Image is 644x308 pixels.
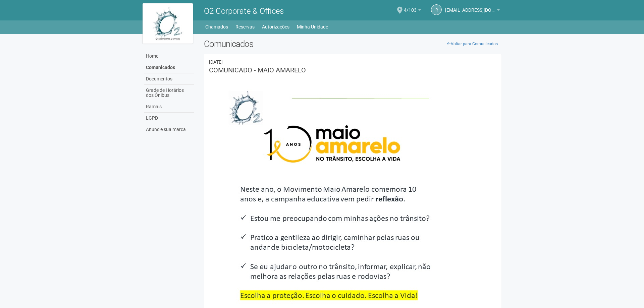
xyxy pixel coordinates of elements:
span: riodejaneiro.o2corporate@regus.com [445,1,495,13]
a: Reservas [235,22,255,32]
a: Anuncie sua marca [144,124,194,135]
span: O2 Corporate & Offices [204,6,284,16]
div: 08/05/2023 12:33 [209,59,496,65]
a: Grade de Horários dos Ônibus [144,85,194,101]
a: Home [144,51,194,62]
h2: Comunicados [204,39,501,49]
a: Voltar para Comunicados [443,39,501,49]
a: Documentos [144,73,194,85]
a: r [431,4,442,15]
a: Autorizações [262,22,289,32]
a: 4/103 [404,8,421,14]
a: Minha Unidade [297,22,328,32]
a: Ramais [144,101,194,113]
img: logo.jpg [143,3,193,44]
a: LGPD [144,113,194,124]
span: 4/103 [404,1,417,13]
a: [EMAIL_ADDRESS][DOMAIN_NAME] [445,8,500,14]
h3: COMUNICADO - MAIO AMARELO [209,67,496,73]
a: Chamados [205,22,228,32]
a: Comunicados [144,62,194,73]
